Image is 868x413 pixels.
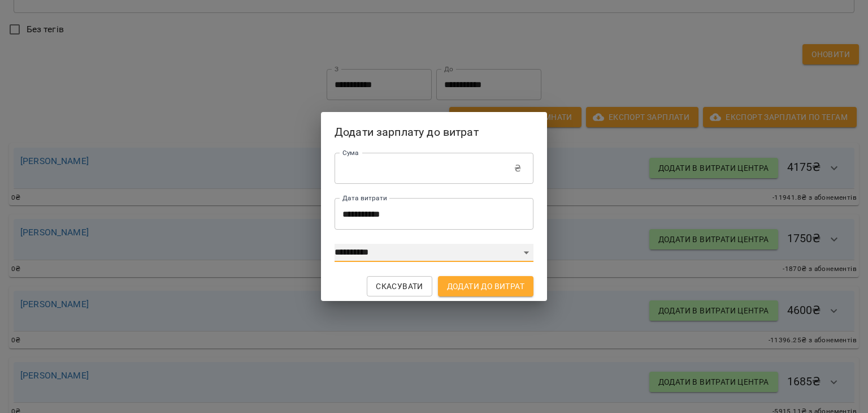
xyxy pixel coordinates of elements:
[514,162,521,175] p: ₴
[376,279,423,293] span: Скасувати
[335,123,533,141] h2: Додати зарплату до витрат
[447,279,524,293] span: Додати до витрат
[367,276,432,296] button: Скасувати
[438,276,533,296] button: Додати до витрат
